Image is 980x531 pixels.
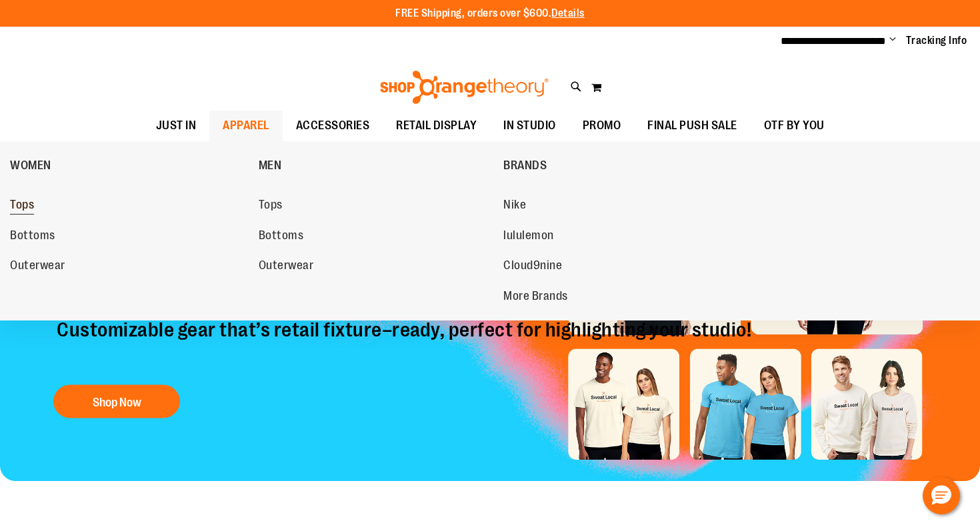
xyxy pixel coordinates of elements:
[10,224,245,248] a: Bottoms
[889,34,896,47] button: Account menu
[503,148,745,183] a: BRANDS
[395,6,585,21] p: FREE Shipping, orders over $600.
[10,254,245,278] a: Outerwear
[259,198,283,215] span: Tops
[259,159,282,175] span: MEN
[503,111,556,141] span: IN STUDIO
[503,289,568,306] span: More Brands
[259,259,314,275] span: Outerwear
[283,111,383,141] a: ACCESSORIES
[569,111,635,141] a: PROMO
[223,111,269,141] span: APPAREL
[10,159,51,175] span: WOMEN
[378,71,551,104] img: Shop Orangetheory
[634,111,751,141] a: FINAL PUSH SALE
[259,229,304,245] span: Bottoms
[10,193,245,217] a: Tops
[751,111,838,141] a: OTF BY YOU
[296,111,370,141] span: ACCESSORIES
[503,198,526,215] span: Nike
[156,111,197,141] span: JUST IN
[906,33,967,48] a: Tracking Info
[551,7,585,19] a: Details
[396,111,477,141] span: RETAIL DISPLAY
[53,385,180,418] button: Shop Now
[383,111,490,141] a: RETAIL DISPLAY
[764,111,825,141] span: OTF BY YOU
[10,148,252,183] a: WOMEN
[490,111,569,141] a: IN STUDIO
[143,111,210,141] a: JUST IN
[583,111,621,141] span: PROMO
[10,229,55,245] span: Bottoms
[47,318,765,372] p: Customizable gear that’s retail fixture–ready, perfect for highlighting your studio!
[503,159,547,175] span: BRANDS
[10,198,34,215] span: Tops
[209,111,283,141] a: APPAREL
[503,259,562,275] span: Cloud9nine
[10,259,65,275] span: Outerwear
[259,148,497,183] a: MEN
[923,477,960,514] button: Hello, have a question? Let’s chat.
[647,111,737,141] span: FINAL PUSH SALE
[503,229,554,245] span: lululemon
